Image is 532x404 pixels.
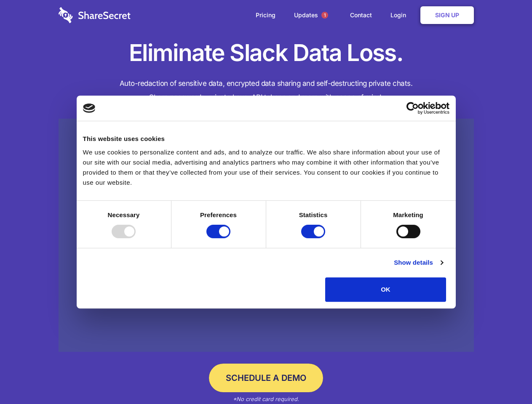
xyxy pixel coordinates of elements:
img: logo-wordmark-white-trans-d4663122ce5f474addd5e946df7df03e33cb6a1c49d2221995e7729f52c070b2.svg [59,7,131,23]
a: Pricing [247,2,284,28]
span: 1 [321,12,328,19]
a: Contact [342,2,380,28]
strong: Statistics [299,211,328,218]
button: OK [325,277,446,302]
div: We use cookies to personalize content and ads, and to analyze our traffic. We also share informat... [83,147,449,188]
a: Schedule a Demo [209,364,323,392]
div: This website uses cookies [83,134,449,144]
em: *No credit card required. [233,396,299,402]
strong: Preferences [200,211,237,218]
h4: Auto-redaction of sensitive data, encrypted data sharing and self-destructing private chats. Shar... [59,77,474,104]
a: Show details [394,258,443,268]
strong: Necessary [108,211,140,218]
img: logo [83,104,96,113]
a: Sign Up [420,6,474,24]
a: Wistia video thumbnail [59,119,474,352]
a: Usercentrics Cookiebot - opens in a new window [376,102,449,114]
strong: Marketing [393,211,423,218]
a: Login [382,2,419,28]
h1: Eliminate Slack Data Loss. [59,38,474,68]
